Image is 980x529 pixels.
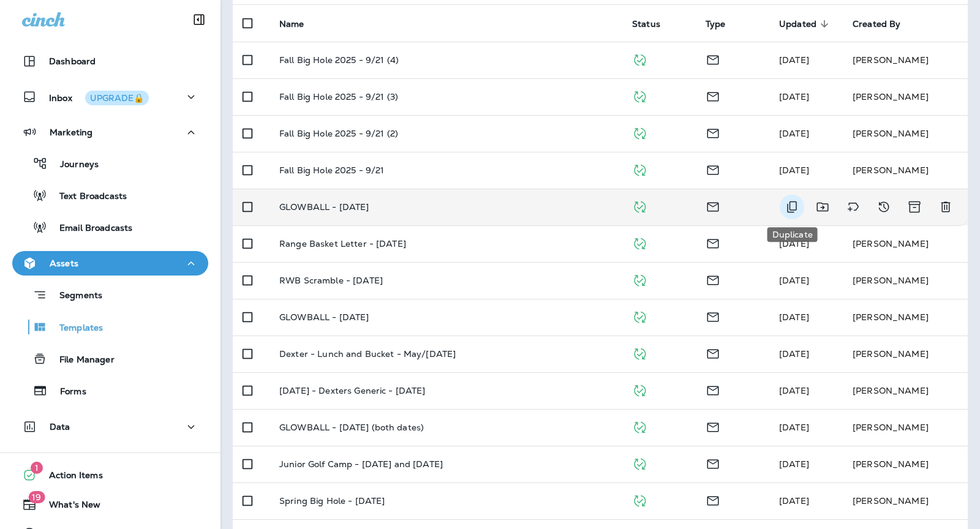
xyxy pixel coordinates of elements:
[779,18,832,29] span: Updated
[279,276,383,285] p: RWB Scramble - [DATE]
[706,494,720,505] span: Email
[632,90,647,101] span: Published
[632,237,647,248] span: Published
[85,91,149,105] button: UPGRADE🔒
[779,348,809,359] span: Meredith Otero
[12,84,208,109] button: InboxUPGRADE🔒
[843,152,968,189] td: [PERSON_NAME]
[843,336,968,372] td: [PERSON_NAME]
[632,274,647,285] span: Published
[779,312,809,323] span: Meredith Otero
[48,159,99,171] p: Journeys
[779,275,809,286] span: Meredith Otero
[902,195,927,219] button: Archive
[37,500,100,514] span: What's New
[47,191,127,203] p: Text Broadcasts
[12,314,208,340] button: Templates
[47,323,103,334] p: Templates
[706,127,720,138] span: Email
[779,422,809,433] span: Meredith Otero
[779,385,809,396] span: Meredith Otero
[706,237,720,248] span: Email
[779,19,816,29] span: Updated
[780,195,804,219] button: Duplicate
[279,18,320,29] span: Name
[843,262,968,299] td: [PERSON_NAME]
[12,49,208,73] button: Dashboard
[779,165,809,176] span: Brooks Mires
[843,299,968,336] td: [PERSON_NAME]
[49,91,149,103] p: Inbox
[279,55,399,65] p: Fall Big Hole 2025 - 9/21 (4)
[779,128,809,139] span: Brooks Mires
[12,182,208,208] button: Text Broadcasts
[12,120,208,144] button: Marketing
[933,195,958,219] button: Delete
[843,115,968,152] td: [PERSON_NAME]
[47,355,115,366] p: File Manager
[779,91,809,102] span: Brooks Mires
[182,7,216,32] button: Collapse Sidebar
[706,200,720,211] span: Email
[279,165,385,175] p: Fall Big Hole 2025 - 9/21
[632,53,647,64] span: Published
[12,251,208,276] button: Assets
[779,459,809,470] span: Meredith Otero
[843,42,968,78] td: [PERSON_NAME]
[50,422,70,432] p: Data
[767,227,818,242] div: Duplicate
[279,92,398,102] p: Fall Big Hole 2025 - 9/21 (3)
[50,127,92,137] p: Marketing
[706,163,720,174] span: Email
[872,195,896,219] button: View Changelog
[12,463,208,487] button: 1Action Items
[632,200,647,211] span: Published
[632,347,647,358] span: Published
[843,372,968,409] td: [PERSON_NAME]
[706,19,726,29] span: Type
[12,492,208,517] button: 19What's New
[632,163,647,174] span: Published
[12,282,208,308] button: Segments
[48,386,86,398] p: Forms
[279,422,424,432] p: GLOWBALL - [DATE] (both dates)
[47,223,132,234] p: Email Broadcasts
[12,214,208,240] button: Email Broadcasts
[779,238,809,249] span: Meredith Otero
[843,409,968,446] td: [PERSON_NAME]
[279,19,304,29] span: Name
[706,384,720,395] span: Email
[12,415,208,439] button: Data
[28,491,45,503] span: 19
[279,239,406,249] p: Range Basket Letter - [DATE]
[37,470,103,485] span: Action Items
[779,54,809,66] span: Brooks Mires
[47,290,102,302] p: Segments
[90,94,144,102] div: UPGRADE🔒
[841,195,865,219] button: Add tags
[706,18,742,29] span: Type
[706,310,720,321] span: Email
[853,19,900,29] span: Created By
[810,195,835,219] button: Move to folder
[632,384,647,395] span: Published
[632,421,647,432] span: Published
[706,53,720,64] span: Email
[49,56,96,66] p: Dashboard
[31,462,43,474] span: 1
[706,421,720,432] span: Email
[706,457,720,468] span: Email
[279,129,398,138] p: Fall Big Hole 2025 - 9/21 (2)
[279,202,369,212] p: GLOWBALL - [DATE]
[632,19,660,29] span: Status
[279,312,369,322] p: GLOWBALL - [DATE]
[779,495,809,506] span: Meredith Otero
[279,386,426,396] p: [DATE] - Dexters Generic - [DATE]
[843,482,968,519] td: [PERSON_NAME]
[279,459,443,469] p: Junior Golf Camp - [DATE] and [DATE]
[12,151,208,176] button: Journeys
[632,127,647,138] span: Published
[632,457,647,468] span: Published
[632,18,676,29] span: Status
[706,90,720,101] span: Email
